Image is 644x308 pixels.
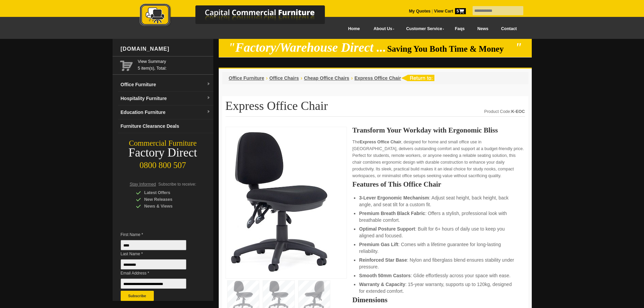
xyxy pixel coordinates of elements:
[229,75,264,81] a: Office Furniture
[360,140,401,144] strong: Express Office Chair
[359,226,518,239] li: : Built for 6+ hours of daily use to keep you aligned and focused.
[484,108,525,115] div: Product Code:
[354,75,401,81] a: Express Office Chair
[359,211,425,216] strong: Premium Breath Black Fabric
[113,157,213,170] div: 0800 800 507
[352,127,525,134] h2: Transform Your Workday with Ergonomic Bliss
[359,257,407,263] strong: Reinforced Star Base
[138,58,211,71] span: 5 item(s), Total:
[352,181,525,188] h2: Features of This Office Chair
[359,210,518,223] li: : Offers a stylish, professional look with breathable comfort.
[136,189,200,196] div: Latest Offers
[352,139,525,179] p: The , designed for home and small office use in [GEOGRAPHIC_DATA], delivers outstanding comfort a...
[387,44,514,53] span: Saving You Both Time & Money
[121,3,358,30] a: Capital Commercial Furniture Logo
[136,196,200,203] div: New Releases
[121,291,154,301] button: Subscribe
[352,297,525,303] h2: Dimensions
[207,110,211,114] img: dropdown
[359,194,518,208] li: : Adjust seat height, back height, back angle, and seat tilt for a custom fit.
[113,139,213,148] div: Commercial Furniture
[301,75,302,81] li: ›
[434,9,466,14] strong: View Cart
[359,281,518,294] li: : 15-year warranty, supports up to 120kg, designed for extended comfort.
[138,58,211,65] a: View Summary
[359,241,518,255] li: : Comes with a lifetime guarantee for long-lasting reliability.
[228,41,386,54] em: "Factory/Warehouse Direct ...
[121,279,186,289] input: Email Address *
[229,131,331,273] img: Express Office Chair with contoured seat and lumbar support, ideal for home office use.
[401,75,434,81] img: return to
[121,270,196,277] span: Email Address *
[118,92,213,105] a: Hospitality Furnituredropdown
[359,195,429,200] strong: 3-Lever Ergonomic Mechanism
[359,257,518,270] li: : Nylon and fiberglass blend ensures stability under pressure.
[136,203,200,210] div: News & Views
[359,226,415,232] strong: Optimal Posture Support
[366,21,399,37] a: About Us
[207,82,211,86] img: dropdown
[121,259,186,269] input: Last Name *
[471,21,495,37] a: News
[455,8,466,14] span: 5
[304,75,349,81] a: Cheap Office Chairs
[121,231,196,238] span: First Name *
[113,148,213,158] div: Factory Direct
[118,105,213,119] a: Education Furnituredropdown
[130,182,156,187] span: Stay Informed
[158,182,196,187] span: Subscribe to receive:
[359,282,405,287] strong: Warranty & Capacity
[433,9,466,14] a: View Cart5
[351,75,353,81] li: ›
[515,41,522,54] em: "
[121,251,196,257] span: Last Name *
[118,39,213,59] div: [DOMAIN_NAME]
[225,99,525,117] h1: Express Office Chair
[266,75,268,81] li: ›
[207,96,211,100] img: dropdown
[118,78,213,92] a: Office Furnituredropdown
[359,272,518,279] li: : Glide effortlessly across your space with ease.
[511,109,525,114] strong: K-EOC
[399,21,448,37] a: Customer Service
[118,119,213,133] a: Furniture Clearance Deals
[409,9,431,14] a: My Quotes
[495,21,523,37] a: Contact
[449,21,471,37] a: Faqs
[359,273,410,278] strong: Smooth 50mm Castors
[359,242,398,247] strong: Premium Gas Lift
[269,75,299,81] a: Office Chairs
[121,240,186,250] input: First Name *
[121,3,358,28] img: Capital Commercial Furniture Logo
